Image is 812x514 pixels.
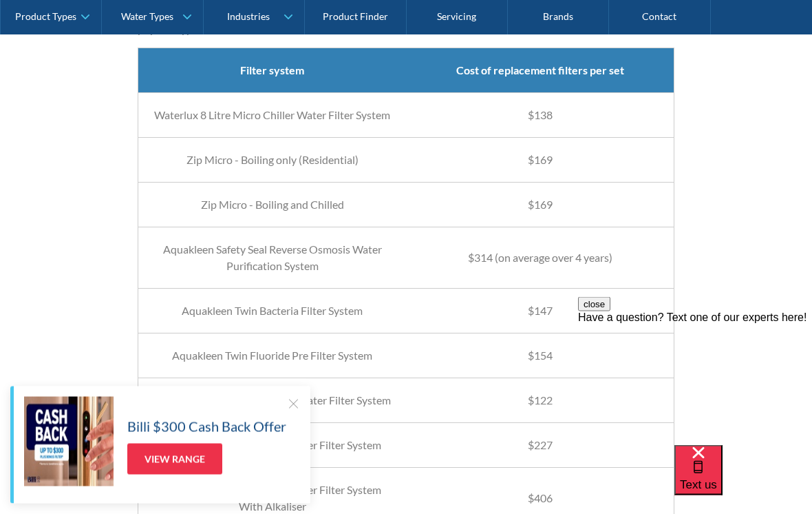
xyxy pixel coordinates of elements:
td: $314 (on average over 4 years) [406,227,674,289]
td: $147 [406,289,674,333]
th: Cost of replacement filters per set [406,48,674,93]
div: Industries [227,11,270,23]
img: Billi $300 Cash Back Offer [24,397,114,486]
td: Zip Micro - Boiling and Chilled [138,183,407,227]
td: Aquakleen Twin Bacteria Filter System [138,289,407,333]
td: Aquakleen Safety Seal Reverse Osmosis Water Purification System [138,227,407,289]
h5: Billi $300 Cash Back Offer [127,416,286,437]
td: Waterlux 8 Litre Micro Chiller Water Filter System [138,93,407,138]
td: $169 [406,138,674,183]
td: $138 [406,93,674,138]
td: $122 [406,378,674,423]
a: View Range [127,444,222,475]
iframe: podium webchat widget prompt [578,297,812,462]
div: Product Types [15,11,76,23]
td: Zip Micro - Boiling only (Residential) [138,138,407,183]
td: $227 [406,423,674,468]
td: Aquakleen Twin Chlorine Plus Water Filter System [138,378,407,423]
iframe: podium webchat widget bubble [674,445,812,514]
td: Aquakleen Twin Fluoride Pre Filter System [138,333,407,378]
td: $169 [406,183,674,227]
td: $154 [406,333,674,378]
div: Water Types [121,11,173,23]
th: Filter system [138,48,407,93]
